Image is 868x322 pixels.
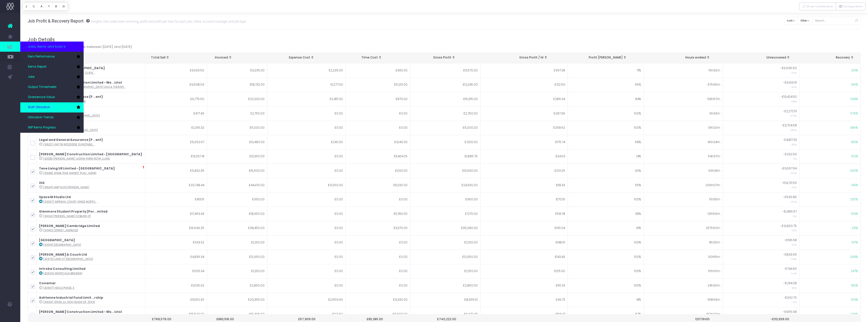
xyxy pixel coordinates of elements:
[43,214,91,218] abbr: [31434] Workman Coburg St
[145,221,207,236] td: £16,649.25
[851,83,858,87] span: 196%
[568,121,644,135] td: 100%
[851,212,858,216] span: 109%
[783,281,797,286] span: -£1,314.08
[851,68,858,73] span: 261%
[207,106,267,121] td: £2,750.00
[780,224,797,229] span: -£21,800.75
[410,121,481,135] td: £5,000.00
[410,63,481,78] td: £6,570.00
[644,135,723,149] td: 40h24m
[345,193,410,207] td: £0.00
[289,55,310,60] span: Expense Cost
[410,278,481,293] td: £2,850.00
[28,75,35,79] span: Jobs
[145,193,207,207] td: £413.15
[267,307,346,321] td: £122.60
[43,200,97,204] abbr: [33007] Imperial Court, Kings Norton
[568,235,644,250] td: 100%
[20,62,84,72] a: Items Report
[568,293,644,307] td: 41%
[345,307,410,321] td: £6,900.00
[790,271,797,275] small: -147%
[145,278,207,293] td: £1,535.92
[39,152,142,156] strong: [PERSON_NAME] Construction Limited - [GEOGRAPHIC_DATA]
[410,307,481,321] td: £9,472.40
[43,286,74,290] abbr: [32907] Heals Phase 3
[568,63,644,78] td: 71%
[39,181,45,185] strong: ISG
[410,106,481,121] td: £2,750.00
[792,314,797,318] small: -6%
[28,54,54,59] span: Item Performance
[207,235,267,250] td: £1,250.00
[36,164,145,178] td: :
[783,109,797,114] span: -£2,272.51
[267,178,346,193] td: £9,050.00
[60,3,68,10] button: G
[806,4,833,9] span: Show Contribution
[410,149,481,164] td: £1,885.75
[410,178,481,193] td: £24,390.00
[791,286,797,290] small: -86%
[410,135,481,149] td: £7,100.00
[782,181,797,185] span: -£14,721.56
[36,278,145,293] td: :
[644,63,723,78] td: 16h32m
[207,221,267,236] td: £38,450.00
[361,55,378,60] span: Time Cost
[781,166,797,171] span: -£9,667.64
[28,125,56,130] span: WIP Items Progress
[568,278,644,293] td: 100%
[267,293,346,307] td: £2,659.90
[267,106,346,121] td: £0.00
[345,92,410,107] td: £870.00
[519,55,544,60] span: Gross Profit / Hr
[644,106,723,121] td: 9h33m
[207,307,267,321] td: £16,495.00
[345,293,410,307] td: £9,330.00
[790,185,797,189] small: -49%
[481,78,568,92] td: £212.59
[781,95,797,99] span: -£13,424.50
[481,121,568,135] td: £258.62
[36,193,145,207] td: :
[410,293,481,307] td: £8,365.10
[550,53,629,63] th: Profit Margin: activate to sort column ascending
[38,3,46,10] button: A
[145,235,207,250] td: £633.32
[145,63,207,78] td: £3,539.50
[36,121,145,135] td: :
[783,138,797,142] span: -£4,817.33
[43,143,94,146] abbr: [31622] Unit 18 Woodside Dunstable
[789,113,797,117] small: -476%
[207,178,267,193] td: £44,470.00
[23,3,30,10] button: J
[481,235,568,250] td: £148.51
[36,92,145,107] td: :
[145,92,207,107] td: £6,775.50
[851,312,858,317] span: 106%
[145,149,207,164] td: £13,057.41
[568,207,644,221] td: 38%
[790,70,797,74] small: -161%
[481,63,568,78] td: £397.38
[43,85,125,89] abbr: [29794] Musgrove Park AAH & Therapies
[644,221,723,236] td: 257h52m
[43,157,110,161] abbr: [32108] Kier Ledian Farm Retirement Village
[267,135,346,149] td: £240.00
[410,78,481,92] td: £12,245.00
[766,55,786,60] span: Unrecovered
[589,55,623,60] span: Profit [PERSON_NAME]
[39,281,56,285] strong: Conamar
[644,307,723,321] td: 162h00m
[644,178,723,193] td: 206h07m
[568,78,644,92] td: 65%
[783,152,797,157] span: -£292.59
[481,293,568,307] td: £49.73
[36,149,145,164] td: :
[39,296,103,300] strong: Ashtenne Industrial Fund Limit...rship
[791,142,797,146] small: -85%
[267,92,346,107] td: £2,415.00
[481,106,568,121] td: £287.96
